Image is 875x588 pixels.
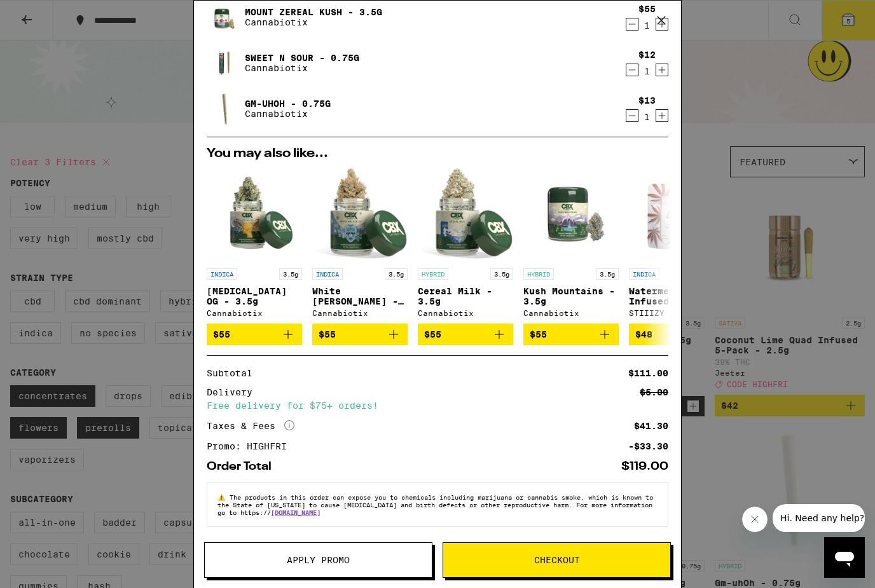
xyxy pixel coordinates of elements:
[640,388,668,397] div: $5.00
[490,268,513,280] p: 3.5g
[312,324,408,345] button: Add to bag
[629,309,724,317] div: STIIIZY
[207,268,237,280] p: INDICA
[279,268,302,280] p: 3.5g
[634,421,668,430] div: $41.30
[534,556,580,564] span: Checkout
[656,64,668,76] button: Increment
[245,99,331,109] a: Gm-uhOh - 0.75g
[418,309,513,317] div: Cannabiotix
[773,504,865,532] iframe: Message from company
[418,167,513,324] a: Open page for Cereal Milk - 3.5g from Cannabiotix
[523,268,554,280] p: HYBRID
[245,17,382,27] p: Cannabiotix
[418,167,513,262] img: Cannabiotix - Cereal Milk - 3.5g
[638,112,656,122] div: 1
[245,63,359,73] p: Cannabiotix
[245,7,382,17] a: Mount Zereal Kush - 3.5g
[207,461,280,472] div: Order Total
[418,268,448,280] p: HYBRID
[638,50,656,60] div: $12
[523,324,619,345] button: Add to bag
[626,18,638,31] button: Decrement
[742,507,768,532] iframe: Close message
[319,329,336,339] span: $55
[207,147,668,160] h2: You may also like...
[523,167,619,262] img: Cannabiotix - Kush Mountains - 3.5g
[629,286,724,306] p: Watermelon Z Infused - 7g
[271,509,320,516] a: [DOMAIN_NAME]
[629,268,659,280] p: INDICA
[443,542,671,578] button: Checkout
[287,556,350,564] span: Apply Promo
[628,442,668,451] div: -$33.30
[629,167,724,262] img: STIIIZY - Watermelon Z Infused - 7g
[621,461,668,472] div: $119.00
[207,92,242,126] img: Gm-uhOh - 0.75g
[638,66,656,76] div: 1
[207,309,302,317] div: Cannabiotix
[312,167,408,324] a: Open page for White Walker OG - 3.5g from Cannabiotix
[628,369,668,378] div: $111.00
[418,286,513,306] p: Cereal Milk - 3.5g
[207,369,261,378] div: Subtotal
[523,309,619,317] div: Cannabiotix
[638,95,656,106] div: $13
[629,167,724,324] a: Open page for Watermelon Z Infused - 7g from STIIIZY
[245,109,331,119] p: Cannabiotix
[217,493,653,516] span: The products in this order can expose you to chemicals including marijuana or cannabis smoke, whi...
[312,268,343,280] p: INDICA
[207,442,296,451] div: Promo: HIGHFRI
[207,167,302,324] a: Open page for Jet Lag OG - 3.5g from Cannabiotix
[207,401,668,410] div: Free delivery for $75+ orders!
[204,542,432,578] button: Apply Promo
[626,64,638,76] button: Decrement
[312,286,408,306] p: White [PERSON_NAME] - 3.5g
[824,537,865,578] iframe: Button to launch messaging window
[638,4,656,14] div: $55
[207,388,261,397] div: Delivery
[207,45,242,81] img: Sweet N Sour - 0.75g
[418,324,513,345] button: Add to bag
[207,420,294,432] div: Taxes & Fees
[245,53,359,63] a: Sweet N Sour - 0.75g
[523,286,619,306] p: Kush Mountains - 3.5g
[626,109,638,122] button: Decrement
[530,329,547,339] span: $55
[629,324,724,345] button: Add to bag
[207,324,302,345] button: Add to bag
[213,329,230,339] span: $55
[638,20,656,31] div: 1
[385,268,408,280] p: 3.5g
[312,167,408,262] img: Cannabiotix - White Walker OG - 3.5g
[656,109,668,122] button: Increment
[312,309,408,317] div: Cannabiotix
[207,167,302,262] img: Cannabiotix - Jet Lag OG - 3.5g
[424,329,441,339] span: $55
[207,286,302,306] p: [MEDICAL_DATA] OG - 3.5g
[523,167,619,324] a: Open page for Kush Mountains - 3.5g from Cannabiotix
[596,268,619,280] p: 3.5g
[635,329,652,339] span: $48
[217,493,230,501] span: ⚠️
